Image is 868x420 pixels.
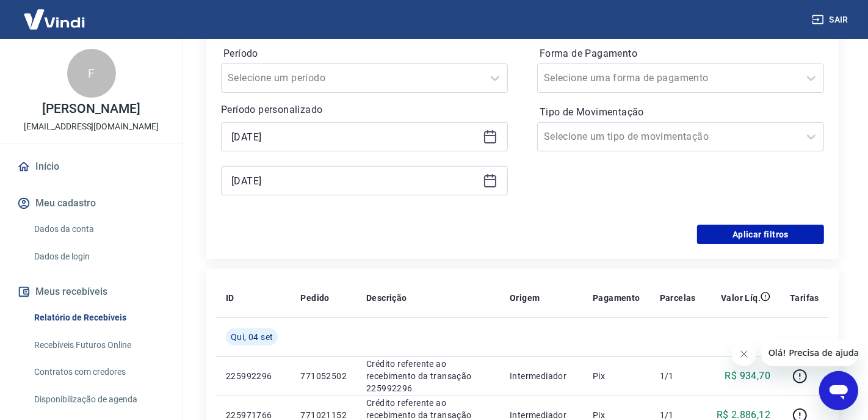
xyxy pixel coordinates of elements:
[660,292,696,304] p: Parcelas
[24,120,159,133] p: [EMAIL_ADDRESS][DOMAIN_NAME]
[29,244,168,269] a: Dados de login
[231,331,273,343] span: Qui, 04 set
[223,46,505,61] label: Período
[15,1,94,38] img: Vindi
[790,292,819,304] p: Tarifas
[221,103,508,117] p: Período personalizado
[67,49,116,98] div: F
[226,370,281,382] p: 225992296
[697,225,824,244] button: Aplicar filtros
[540,105,822,120] label: Tipo de Movimentação
[29,387,168,412] a: Disponibilização de agenda
[29,217,168,242] a: Dados da conta
[725,369,771,383] p: R$ 934,70
[29,360,168,385] a: Contratos com credores
[593,292,640,304] p: Pagamento
[540,46,822,61] label: Forma de Pagamento
[15,153,168,180] a: Início
[809,9,853,31] button: Sair
[660,370,696,382] p: 1/1
[15,278,168,305] button: Meus recebíveis
[29,333,168,358] a: Recebíveis Futuros Online
[761,339,858,366] iframe: Mensagem da empresa
[29,305,168,330] a: Relatório de Recebíveis
[42,103,140,115] p: [PERSON_NAME]
[366,358,490,394] p: Crédito referente ao recebimento da transação 225992296
[300,292,329,304] p: Pedido
[366,292,407,304] p: Descrição
[300,370,347,382] p: 771052502
[593,370,640,382] p: Pix
[15,190,168,217] button: Meu cadastro
[819,371,858,410] iframe: Botão para abrir a janela de mensagens
[721,292,761,304] p: Valor Líq.
[510,370,573,382] p: Intermediador
[226,292,234,304] p: ID
[7,9,103,18] span: Olá! Precisa de ajuda?
[732,342,756,366] iframe: Fechar mensagem
[510,292,540,304] p: Origem
[231,128,478,146] input: Data inicial
[231,172,478,190] input: Data final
